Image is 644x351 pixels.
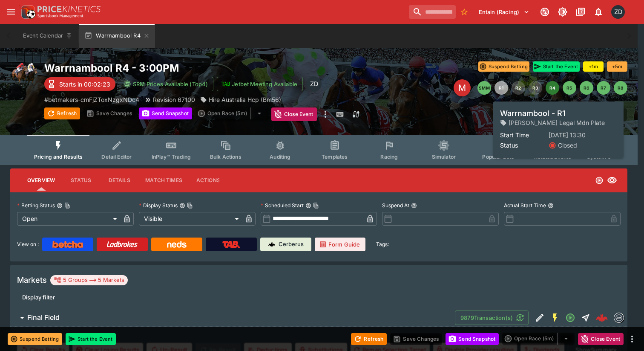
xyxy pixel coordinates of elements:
[596,312,608,324] img: logo-cerberus--red.svg
[217,77,303,91] button: Jetbet Meeting Available
[478,61,529,72] button: Suspend Betting
[153,95,195,104] p: Revision 67100
[477,81,627,95] nav: pagination navigation
[27,313,60,322] h6: Final Field
[607,61,627,72] button: +5m
[64,203,70,209] button: Copy To Clipboard
[609,3,627,21] button: Zarne Dravitzki
[54,275,124,285] div: 5 Groups 5 Markets
[18,24,78,48] button: Event Calendar
[19,3,36,20] img: PriceKinetics Logo
[565,313,575,323] svg: Open
[119,77,213,91] button: SRM Prices Available (Top4)
[455,310,529,325] button: 9879Transaction(s)
[409,5,456,19] input: search
[313,203,319,209] button: Copy To Clipboard
[376,238,389,251] label: Tags:
[546,81,559,95] button: R4
[210,154,241,160] span: Bulk Actions
[454,79,471,96] div: Edit Meeting
[20,170,62,191] button: Overview
[614,313,624,322] img: betmakers
[597,81,610,95] button: R7
[504,202,546,209] p: Actual Start Time
[139,107,192,119] button: Send Snapshot
[167,241,186,248] img: Neds
[578,333,624,345] button: Close Event
[432,154,456,160] span: Simulator
[595,176,604,185] svg: Open
[59,80,110,89] p: Starts in 00:02:23
[382,202,409,209] p: Suspend At
[537,4,552,20] button: Connected to PK
[563,310,578,325] button: Open
[222,241,240,248] img: TabNZ
[195,107,268,119] div: split button
[580,81,593,95] button: R6
[557,110,579,119] p: Override
[573,4,588,20] button: Documentation
[261,202,304,209] p: Scheduled Start
[306,76,322,92] div: Zarne Dravitzki
[101,154,132,160] span: Detail Editor
[279,240,304,249] p: Cerberus
[534,154,571,160] span: Related Events
[502,333,575,345] div: split button
[547,310,563,325] button: SGM Enabled
[517,110,540,119] p: Overtype
[66,333,116,345] button: Start the Event
[37,14,83,18] img: Sportsbook Management
[271,107,317,121] button: Close Event
[44,95,139,104] p: Copy To Clipboard
[138,170,189,191] button: Match Times
[614,313,624,323] div: betmakers
[494,81,508,95] button: R1
[583,61,604,72] button: +1m
[533,61,580,72] button: Start the Event
[34,154,83,160] span: Pricing and Results
[529,81,542,95] button: R3
[52,241,83,248] img: Betcha
[614,81,627,95] button: R8
[596,312,608,324] div: 861edc9f-7de7-44ee-8554-988000ae537d
[3,4,19,20] button: open drawer
[27,135,610,165] div: Event type filters
[627,334,637,344] button: more
[512,81,525,95] button: R2
[555,4,570,20] button: Toggle light/dark mode
[100,170,138,191] button: Details
[37,6,101,12] img: PriceKinetics
[106,241,138,248] img: Ladbrokes
[446,333,499,345] button: Send Snapshot
[17,202,55,209] p: Betting Status
[268,241,275,248] img: Cerberus
[320,107,331,121] button: more
[591,4,606,20] button: Notifications
[209,95,281,104] p: Hire Australia Hcp (Bm56)
[563,81,576,95] button: R5
[532,310,547,325] button: Edit Detail
[351,333,387,345] button: Refresh
[79,24,155,48] button: Warrnambool R4
[8,333,62,345] button: Suspend Betting
[139,202,178,209] p: Display Status
[17,238,39,251] label: View on :
[315,238,365,251] a: Form Guide
[607,175,617,186] svg: Visible
[457,5,471,19] button: No Bookmarks
[587,154,629,160] span: System Controls
[44,61,385,75] h2: Copy To Clipboard
[474,5,535,19] button: Select Tenant
[221,80,230,88] img: jetbet-logo.svg
[593,309,610,326] a: 861edc9f-7de7-44ee-8554-988000ae537d
[152,154,191,160] span: InPlay™ Trading
[477,81,491,95] button: SMM
[270,154,290,160] span: Auditing
[482,154,514,160] span: Popular Bets
[597,110,624,119] p: Auto-Save
[17,212,120,226] div: Open
[189,170,227,191] button: Actions
[62,170,100,191] button: Status
[187,203,193,209] button: Copy To Clipboard
[578,310,593,325] button: Straight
